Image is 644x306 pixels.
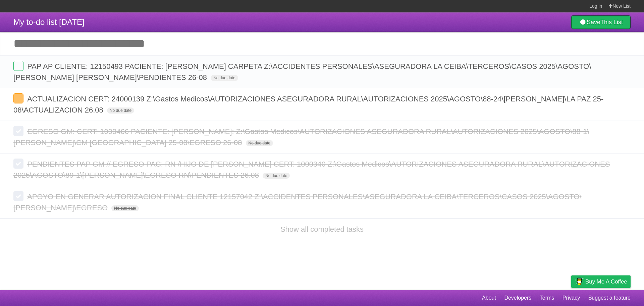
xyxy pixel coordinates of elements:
[13,62,591,82] span: PAP AP CLIENTE: 12150493 PACIENTE: [PERSON_NAME] CARPETA Z:\ACCIDENTES PERSONALES\ASEGURADORA LA ...
[585,276,627,288] span: Buy me a coffee
[13,191,23,201] label: Done
[571,15,631,29] a: SaveThis List
[107,107,134,114] span: No due date
[540,292,554,304] a: Terms
[13,192,582,212] span: APOYO EN GENERAR AUTORIZACION FINAL CLIENTE 12157042 Z:\ACCIDENTES PERSONALES\ASEGURADORA LA CEIB...
[111,205,139,211] span: No due date
[575,276,584,287] img: Buy me a coffee
[13,61,23,71] label: Done
[13,126,23,136] label: Done
[263,173,290,179] span: No due date
[13,95,603,114] span: ACTUALIZACION CERT: 24000139 Z:\Gastos Medicos\AUTORIZACIONES ASEGURADORA RURAL\AUTORIZACIONES 20...
[482,292,496,304] a: About
[588,292,631,304] a: Suggest a feature
[504,292,531,304] a: Developers
[13,159,23,169] label: Done
[571,275,631,288] a: Buy me a coffee
[246,140,273,146] span: No due date
[13,127,589,147] span: EGRESO GM: CERT: 1000466 PACIENTE: [PERSON_NAME]: Z:\Gastos Medicos\AUTORIZACIONES ASEGURADORA RU...
[13,17,85,27] span: My to-do list [DATE]
[600,19,623,26] b: This List
[562,292,580,304] a: Privacy
[211,75,238,81] span: No due date
[13,93,23,103] label: Done
[13,160,610,179] span: PENDIENTES PAP GM // EGRESO PAC: RN /HIJO DE [PERSON_NAME] CERT: 1000340 Z:\Gastos Medicos\AUTORI...
[280,225,364,233] a: Show all completed tasks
